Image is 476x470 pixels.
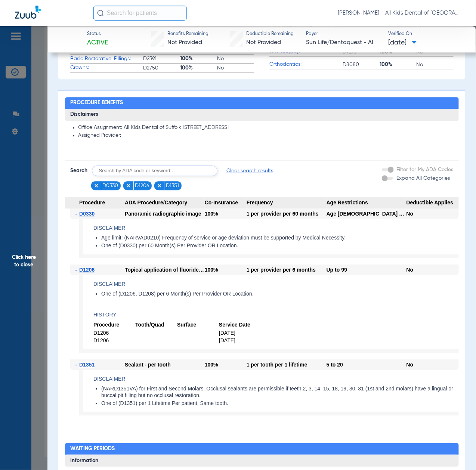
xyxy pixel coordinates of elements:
input: Search by ADA code or keyword… [92,166,217,176]
span: D2391 [143,55,180,62]
span: ADA Procedure/Category [125,197,205,209]
span: [PERSON_NAME] - All Kids Dental of [GEOGRAPHIC_DATA] [338,9,461,17]
div: No [407,265,459,275]
div: Topical application of fluoride varnish [125,265,205,275]
h2: Procedure Benefits [65,97,459,109]
div: 100% [205,359,247,370]
span: No [217,55,254,62]
span: Sun Life/Dentaquest - AI [306,38,381,47]
h3: Disclaimers [65,109,459,121]
div: No [407,208,459,219]
span: D8080 [343,61,380,68]
span: D1206 [93,337,135,344]
div: Age [DEMOGRAPHIC_DATA] and older [327,208,407,219]
span: 100% [380,61,417,68]
span: Procedure [93,321,135,328]
span: Search [70,167,87,174]
span: Surface [177,321,219,328]
span: 100% [180,64,217,72]
div: 1 per tooth per 1 lifetime [247,359,327,370]
span: D0330 [79,211,95,217]
span: Verified On [388,31,464,38]
li: Assigned Provider: [78,132,454,139]
li: Office Assignment: All KIds Dental of Suffolk [STREET_ADDRESS] [78,124,454,131]
div: 1 per provider per 60 months [247,208,327,219]
span: Status [87,31,108,38]
div: 5 to 20 [327,359,407,370]
iframe: Chat Widget [439,434,476,470]
span: No [217,64,254,72]
h4: Disclaimer [93,375,459,383]
span: Procedure [65,197,125,209]
span: - [75,265,80,275]
span: D2750 [143,64,180,72]
span: Frequency [247,197,327,209]
li: (NARD1351VA) for First and Second Molars. Occlusal sealants are permissible if teeth 2, 3, 14, 15... [101,386,459,399]
li: Age limit: (NARVAD0210) Frequency of service or age deviation must be supported by Medical Necess... [101,235,459,241]
span: [DATE] [388,38,417,47]
span: Service Date [219,321,261,328]
label: Filter for My ADA Codes [395,166,454,174]
span: Orthodontics: [269,61,343,68]
img: x.svg [94,183,99,188]
div: Up to 99 [327,265,407,275]
li: One of (D1351) per 1 Lifetime Per patient, Same tooth. [101,400,459,407]
span: Age Restrictions [327,197,407,209]
span: No [417,61,454,68]
span: Payer [306,31,381,38]
span: Not Provided [246,40,281,46]
li: One of (D1206, D1208) per 6 Month(s) Per Provider OR Location. [101,291,459,297]
span: 100% [180,55,217,62]
span: D1351 [166,182,179,189]
div: Panoramic radiographic image [125,208,205,219]
img: x.svg [126,183,131,188]
span: Expand All Categories [397,176,450,181]
span: Co-Insurance [205,197,247,209]
span: Not Provided [167,40,202,46]
span: D1351 [79,362,95,368]
li: One of (D0330) per 60 Month(s) Per Provider OR Location. [101,242,459,249]
div: 100% [205,265,247,275]
span: D1206 [135,182,149,189]
div: Sealant - per tooth [125,359,205,370]
div: No [407,359,459,370]
span: Benefits Remaining [167,31,208,38]
h4: Disclaimer [93,224,459,232]
span: Deductible Remaining [246,31,294,38]
h4: Disclaimer [93,280,459,288]
h4: History [93,311,459,319]
span: D1206 [93,330,135,337]
span: [DATE] [219,337,261,344]
h2: Waiting Periods [65,443,459,455]
span: Tooth/Quad [135,321,177,328]
img: Zuub Logo [15,6,41,19]
span: Clear search results [226,167,273,174]
span: D0330 [102,182,118,189]
span: - [75,208,80,219]
span: Active [87,38,108,47]
span: Deductible Applies [407,197,459,209]
span: [DATE] [219,330,261,337]
h3: Information [65,455,459,467]
span: D1206 [79,267,95,273]
div: 1 per provider per 6 months [247,265,327,275]
img: Search Icon [97,10,104,16]
img: x.svg [157,183,162,188]
span: Basic Restorative, Fillings: [70,55,143,63]
div: 100% [205,208,247,219]
span: Crowns: [70,64,143,72]
span: - [75,359,80,370]
input: Search for patients [93,6,187,21]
